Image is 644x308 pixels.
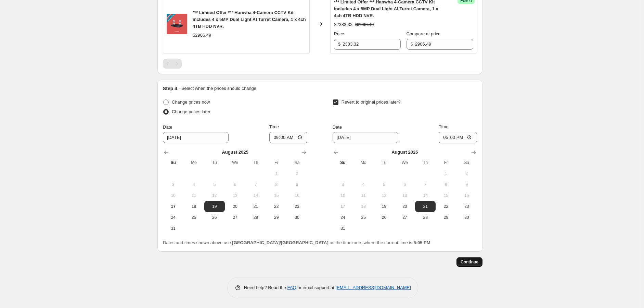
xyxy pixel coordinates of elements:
[459,193,474,198] span: 16
[355,21,374,28] strike: $2906.49
[225,190,245,201] button: Wednesday August 13 2025
[356,215,371,220] span: 25
[459,182,474,187] span: 9
[418,193,433,198] span: 14
[204,190,225,201] button: Tuesday August 12 2025
[245,179,266,190] button: Thursday August 7 2025
[456,179,477,190] button: Saturday August 9 2025
[376,193,391,198] span: 12
[356,193,371,198] span: 11
[415,157,436,168] th: Thursday
[333,132,398,143] input: 8/17/2025
[353,179,374,190] button: Monday August 4 2025
[289,193,305,198] span: 16
[411,42,413,47] span: $
[193,32,211,39] div: $2906.49
[397,193,412,198] span: 13
[163,85,179,92] h2: Step 4.
[397,204,412,209] span: 20
[407,31,441,36] span: Compare at price
[163,125,172,130] span: Date
[204,157,225,168] th: Tuesday
[225,212,245,223] button: Wednesday August 27 2025
[413,240,430,245] b: 5:05 PM
[172,99,210,105] span: Change prices now
[287,168,307,179] button: Saturday August 2 2025
[207,182,222,187] span: 5
[269,171,284,176] span: 1
[335,204,350,209] span: 17
[289,215,305,220] span: 30
[456,157,477,168] th: Saturday
[248,193,263,198] span: 14
[335,226,350,231] span: 31
[438,182,453,187] span: 8
[269,204,284,209] span: 22
[439,132,477,143] input: 12:00
[248,204,263,209] span: 21
[333,179,353,190] button: Sunday August 3 2025
[163,190,183,201] button: Sunday August 10 2025
[245,201,266,212] button: Thursday August 21 2025
[266,201,287,212] button: Friday August 22 2025
[374,190,394,201] button: Tuesday August 12 2025
[333,201,353,212] button: Today Sunday August 17 2025
[207,193,222,198] span: 12
[395,212,415,223] button: Wednesday August 27 2025
[266,168,287,179] button: Friday August 1 2025
[225,201,245,212] button: Wednesday August 20 2025
[376,182,391,187] span: 5
[163,240,430,245] span: Dates and times shown above use as the timezone, where the current time is
[436,212,456,223] button: Friday August 29 2025
[333,223,353,234] button: Sunday August 31 2025
[207,160,222,165] span: Tu
[469,147,478,157] button: Show next month, September 2025
[287,212,307,223] button: Saturday August 30 2025
[248,182,263,187] span: 7
[374,212,394,223] button: Tuesday August 26 2025
[204,212,225,223] button: Tuesday August 26 2025
[269,193,284,198] span: 15
[456,168,477,179] button: Saturday August 2 2025
[415,190,436,201] button: Thursday August 14 2025
[418,215,433,220] span: 28
[374,179,394,190] button: Tuesday August 5 2025
[342,99,401,105] span: Revert to original prices later?
[181,85,256,92] p: Select when the prices should change
[456,257,482,267] button: Continue
[163,179,183,190] button: Sunday August 3 2025
[395,157,415,168] th: Wednesday
[415,201,436,212] button: Thursday August 21 2025
[193,10,306,29] span: *** Limited Offer *** Hanwha 4-Camera CCTV Kit includes 4 x 5MP Dual Light AI Turret Camera, 1 x ...
[225,157,245,168] th: Wednesday
[228,204,243,209] span: 20
[395,201,415,212] button: Wednesday August 20 2025
[439,124,448,129] span: Time
[183,190,204,201] button: Monday August 11 2025
[459,215,474,220] span: 30
[207,204,222,209] span: 19
[296,285,336,290] span: or email support at
[438,193,453,198] span: 15
[397,182,412,187] span: 6
[415,179,436,190] button: Thursday August 7 2025
[269,132,308,143] input: 12:00
[456,190,477,201] button: Saturday August 16 2025
[289,160,305,165] span: Sa
[459,160,474,165] span: Sa
[248,215,263,220] span: 28
[333,212,353,223] button: Sunday August 24 2025
[461,259,478,265] span: Continue
[269,182,284,187] span: 8
[163,59,182,69] nav: Pagination
[172,109,210,114] span: Change prices later
[225,179,245,190] button: Wednesday August 6 2025
[333,125,342,130] span: Date
[183,179,204,190] button: Monday August 4 2025
[289,171,305,176] span: 2
[166,193,181,198] span: 10
[287,179,307,190] button: Saturday August 9 2025
[418,204,433,209] span: 21
[186,204,201,209] span: 18
[356,182,371,187] span: 4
